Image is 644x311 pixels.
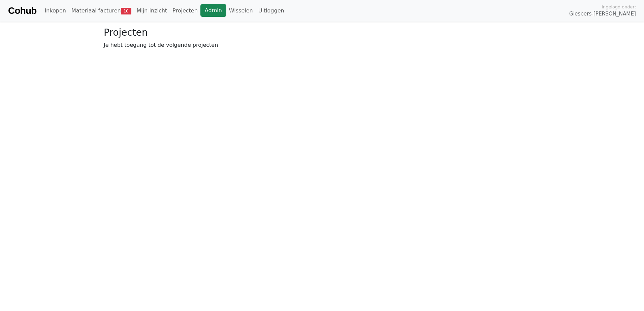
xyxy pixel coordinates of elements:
[42,4,68,18] a: Inkopen
[104,27,540,38] h3: Projecten
[256,4,287,18] a: Uitloggen
[8,3,36,19] a: Cohub
[104,41,540,49] p: Je hebt toegang tot de volgende projecten
[200,4,226,17] a: Admin
[569,10,636,18] span: Giesbers-[PERSON_NAME]
[121,8,131,14] span: 10
[170,4,200,18] a: Projecten
[226,4,256,18] a: Wisselen
[69,4,134,18] a: Materiaal facturen10
[134,4,170,18] a: Mijn inzicht
[602,4,636,10] span: Ingelogd onder:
